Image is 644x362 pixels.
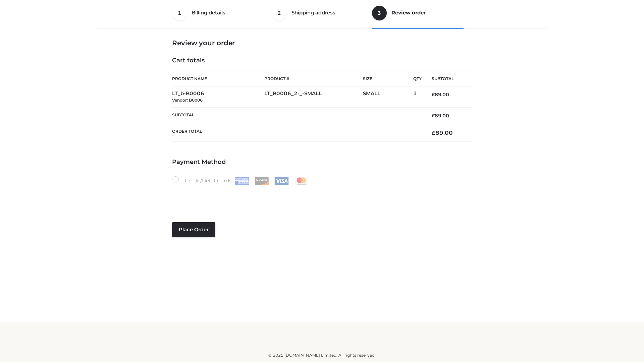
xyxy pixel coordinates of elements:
th: Product Name [172,71,264,86]
small: Vendor: B0006 [172,98,203,103]
th: Order Total [172,124,422,142]
th: Subtotal [172,107,422,124]
label: Credit/Debit Cards [172,176,309,185]
td: LT_B0006_2-_-SMALL [264,86,363,108]
td: SMALL [363,86,413,108]
th: Qty [413,71,422,86]
span: £ [432,113,435,119]
th: Subtotal [422,71,472,86]
td: LT_b-B0006 [172,86,264,108]
td: 1 [413,86,422,108]
img: Mastercard [294,177,309,185]
img: Discover [255,177,269,185]
th: Product # [264,71,363,86]
bdi: 89.00 [432,92,449,98]
bdi: 89.00 [432,113,449,119]
th: Size [363,71,410,86]
bdi: 89.00 [432,129,453,136]
img: Amex [235,177,249,185]
button: Place order [172,222,215,237]
h4: Cart totals [172,57,472,64]
h4: Payment Method [172,159,472,166]
span: £ [432,92,435,98]
iframe: Secure payment input frame [171,184,471,208]
div: © 2025 [DOMAIN_NAME] Limited. All rights reserved. [100,352,544,359]
img: Visa [274,177,289,185]
span: £ [432,129,435,136]
h3: Review your order [172,39,472,47]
